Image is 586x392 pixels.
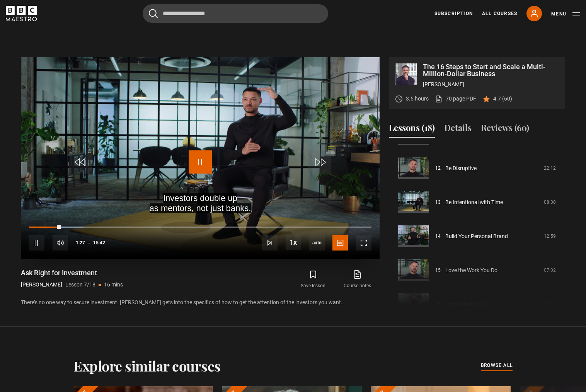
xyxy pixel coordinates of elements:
[493,95,512,103] p: 4.7 (60)
[149,9,158,19] button: Submit the search query
[406,95,429,103] p: 3.5 hours
[444,121,472,138] button: Details
[291,268,335,291] button: Save lesson
[93,236,105,250] span: 15:42
[481,121,529,138] button: Reviews (60)
[309,235,325,251] div: Current quality: 360p
[423,63,559,77] p: The 16 Steps to Start and Scale a Multi-Million-Dollar Business
[356,235,371,251] button: Fullscreen
[65,281,95,289] p: Lesson 7/18
[21,57,380,259] video-js: Video Player
[435,95,476,103] a: 70 page PDF
[29,235,44,251] button: Pause
[21,268,123,278] h1: Ask Right for Investment
[53,235,68,251] button: Mute
[73,358,221,374] h2: Explore similar courses
[434,10,473,17] a: Subscription
[29,227,371,228] div: Progress Bar
[445,198,503,206] a: Be Intentional with Time
[482,10,517,17] a: All Courses
[143,4,328,23] input: Search
[481,361,513,370] a: browse all
[104,281,123,289] p: 16 mins
[332,235,348,251] button: Captions
[423,80,559,89] p: [PERSON_NAME]
[481,361,513,369] span: browse all
[88,240,90,245] span: -
[445,164,477,172] a: Be Disruptive
[262,235,278,251] button: Next Lesson
[389,121,435,138] button: Lessons (18)
[286,235,301,250] button: Playback Rate
[445,232,508,240] a: Build Your Personal Brand
[336,268,380,291] a: Course notes
[76,236,85,250] span: 1:27
[21,298,380,307] p: There’s no one way to secure investment. [PERSON_NAME] gets into the specifics of how to get the ...
[21,281,62,289] p: [PERSON_NAME]
[551,10,580,18] button: Toggle navigation
[6,6,37,21] svg: BBC Maestro
[309,235,325,251] span: auto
